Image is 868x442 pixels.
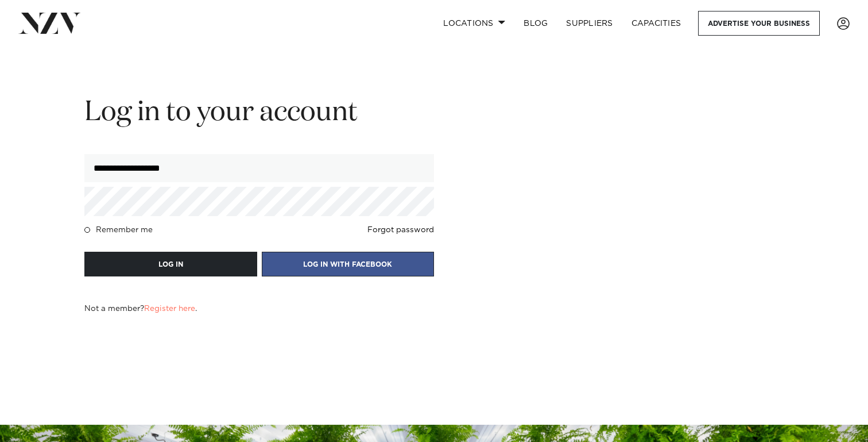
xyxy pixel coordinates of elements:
a: LOG IN WITH FACEBOOK [262,252,435,276]
h4: Remember me [96,225,153,235]
a: SUPPLIERS [557,11,622,36]
img: nzv-logo.png [18,13,81,33]
h2: Log in to your account [84,95,434,131]
button: LOG IN [84,252,257,276]
a: Register here [144,305,195,313]
a: Locations [434,11,514,36]
h4: Not a member? . [84,304,197,313]
a: Advertise your business [698,11,820,36]
a: Capacities [622,11,691,36]
a: Forgot password [367,225,434,235]
a: BLOG [514,11,557,36]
